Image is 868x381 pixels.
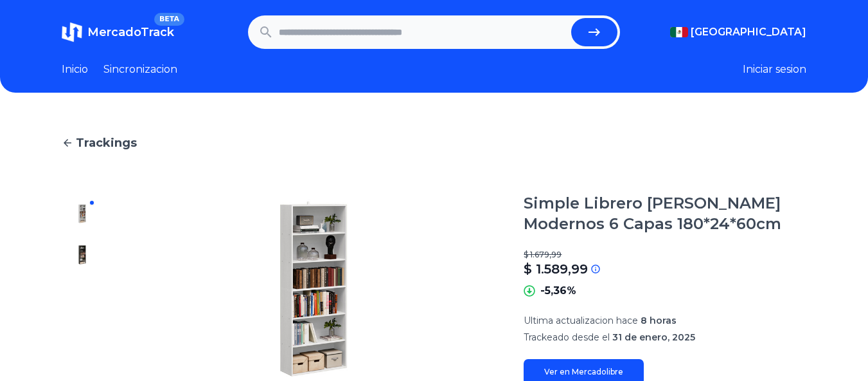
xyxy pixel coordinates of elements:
a: MercadoTrackBETA [62,22,174,42]
img: MercadoTrack [62,22,82,42]
span: Trackings [76,134,137,152]
span: Ultima actualizacion hace [524,315,638,326]
span: BETA [154,13,184,26]
h1: Simple Librero [PERSON_NAME] Modernos 6 Capas 180*24*60cm [524,193,806,234]
img: Simple Librero Perfecto Librero Modernos 6 Capas 180*24*60cm [72,245,93,265]
a: Sincronizacion [103,62,177,77]
img: Simple Librero Perfecto Librero Modernos 6 Capas 180*24*60cm [72,203,93,224]
span: Trackeado desde el [524,331,610,343]
button: [GEOGRAPHIC_DATA] [670,24,806,40]
span: MercadoTrack [87,25,174,39]
span: 8 horas [641,315,677,326]
span: 31 de enero, 2025 [612,331,695,343]
p: $ 1.679,99 [524,250,806,260]
a: Inicio [62,62,88,77]
a: Trackings [62,134,806,152]
button: Iniciar sesion [743,62,806,77]
p: -5,36% [540,283,576,299]
span: [GEOGRAPHIC_DATA] [691,24,806,40]
img: Mexico [670,27,688,37]
p: $ 1.589,99 [524,260,588,278]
